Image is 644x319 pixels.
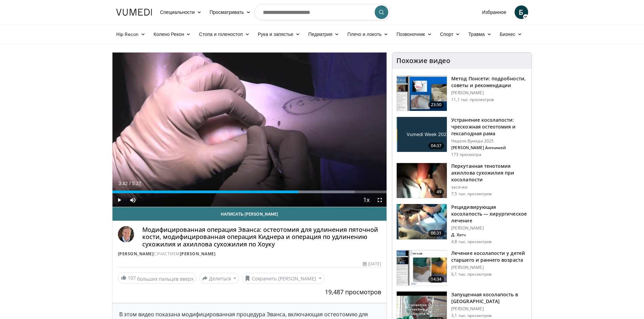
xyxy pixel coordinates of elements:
[116,9,152,16] img: VuMedi Logo
[149,27,195,41] a: Колено Рекон
[451,291,518,304] font: Запущенная косолапость в [GEOGRAPHIC_DATA]
[451,225,484,231] font: [PERSON_NAME]
[128,275,136,281] font: 107
[116,31,139,37] font: Hip Recon
[482,9,506,15] font: Избранное
[254,4,390,20] input: Поиск тем, вмешательств
[431,230,442,236] font: 06:31
[397,204,447,239] img: b983e685-1c65-4aee-9a99-450707205d68.150x105_q85_crop-smart_upscale.jpg
[254,27,304,41] a: Рука и запястье
[431,102,442,107] font: 23:50
[397,76,447,111] img: gNduB-Td0XDi_v0X4xMDoxOjByO_JhYE.150x105_q85_crop-smart_upscale.jpg
[451,152,481,157] font: 173 просмотра
[451,306,484,312] font: [PERSON_NAME]
[515,5,528,19] a: Б
[126,193,140,207] button: Mute
[153,31,184,37] font: Колено Рекон
[118,273,196,284] a: 107 больших пальцев вверх
[119,181,128,186] span: 3:42
[392,27,436,41] a: Позвоночник
[440,31,454,37] font: Спорт
[118,226,134,242] img: Аватар
[112,207,387,221] a: Написать [PERSON_NAME]
[396,163,527,199] a: 49 Перкутанная тенотомия ахиллова сухожилия при косолапости засечки 7,5 тыс. просмотров
[431,143,442,148] font: 04:37
[478,5,511,19] a: Избранное
[496,27,526,41] a: Бизнес
[451,191,492,197] font: 7,5 тыс. просмотров
[396,75,527,111] a: 23:50 Метод Понсети: подробности, советы и рекомендации [PERSON_NAME] 11,1 тыс. просмотров
[112,191,387,193] div: Progress Bar
[221,212,278,216] font: Написать [PERSON_NAME]
[451,145,506,151] font: [PERSON_NAME] Алгнимей
[195,27,254,41] a: Стопа и голеностоп
[209,275,231,282] font: Делиться
[373,193,387,207] button: Fullscreen
[132,181,141,186] span: 5:27
[468,31,484,37] font: Травма
[308,31,332,37] font: Педиатрия
[112,27,150,41] a: Hip Recon
[397,163,447,198] img: dc95cf46-8f60-4527-bc28-d4e6c1ed64b6.150x105_q85_crop-smart_upscale.jpg
[396,250,527,286] a: 14:34 Лечение косолапости у детей старшего и раннего возраста [PERSON_NAME] 6,1 тыс. просмотров
[500,31,515,37] font: Бизнес
[368,261,381,267] font: [DATE]
[199,31,243,37] font: Стопа и голеностоп
[206,5,255,19] a: Просматривать
[347,31,381,37] font: Плечо и локоть
[451,313,492,318] font: 3,1 тыс. просмотров
[451,138,494,144] font: Неделя Вумеди 2025
[436,27,464,41] a: Спорт
[129,181,131,186] span: /
[451,271,492,277] font: 6,1 тыс. просмотров
[396,117,527,157] a: 04:37 Устранение косолапости: чрескожная остеотомия и гексаподная рама Неделя Вумеди 2025 [PERSON...
[396,56,450,65] font: Похожие видео
[142,225,378,248] font: Модифицированная операция Эванса: остеотомия для удлинения пяточной кости, модифицированная опера...
[397,117,447,152] img: eac686f8-b057-4449-a6dc-a95ca058fbc7.jpg.150x105_q85_crop-smart_upscale.jpg
[112,53,387,207] video-js: Video Player
[258,31,293,37] font: Рука и запястье
[437,189,441,195] font: 49
[359,193,373,207] button: Playback Rate
[451,250,525,263] font: Лечение косолапости у детей старшего и раннего возраста
[180,251,216,257] a: [PERSON_NAME]
[325,288,381,296] font: 19,487 просмотров
[451,204,527,224] font: Рецидивирующая косолапость — хирургическое лечение
[156,5,206,19] a: Специальности
[242,273,325,284] button: Сохранить [PERSON_NAME]
[451,97,494,102] font: 11,1 тыс. просмотров
[451,184,468,190] font: засечки
[252,275,316,282] font: Сохранить [PERSON_NAME]
[451,163,514,183] font: Перкутанная тенотомия ахиллова сухожилия при косолапости
[118,251,154,257] a: [PERSON_NAME]
[153,251,157,257] font: С
[451,232,466,238] font: Д. Хэтч
[396,204,527,244] a: 06:31 Рецидивирующая косолапость — хирургическое лечение [PERSON_NAME] Д. Хэтч 4,8 тыс. просмотров
[451,239,492,244] font: 4,8 тыс. просмотров
[397,250,447,285] img: ef5543ab-a467-41a5-8bc5-785510dde00a.150x105_q85_crop-smart_upscale.jpg
[451,75,526,88] font: Метод Понсети: подробности, советы и рекомендации
[304,27,343,41] a: Педиатрия
[137,275,193,282] font: больших пальцев вверх
[112,193,126,207] button: Play
[157,251,180,257] font: УЧАСТИЕМ
[451,90,484,96] font: [PERSON_NAME]
[451,117,516,137] font: Устранение косолапости: чрескожная остеотомия и гексаподная рама
[199,273,240,284] button: Делиться
[343,27,392,41] a: Плечо и локоть
[451,264,484,270] font: [PERSON_NAME]
[396,31,425,37] font: Позвоночник
[210,9,244,15] font: Просматривать
[464,27,496,41] a: Травма
[431,276,442,282] font: 14:34
[160,9,195,15] font: Специальности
